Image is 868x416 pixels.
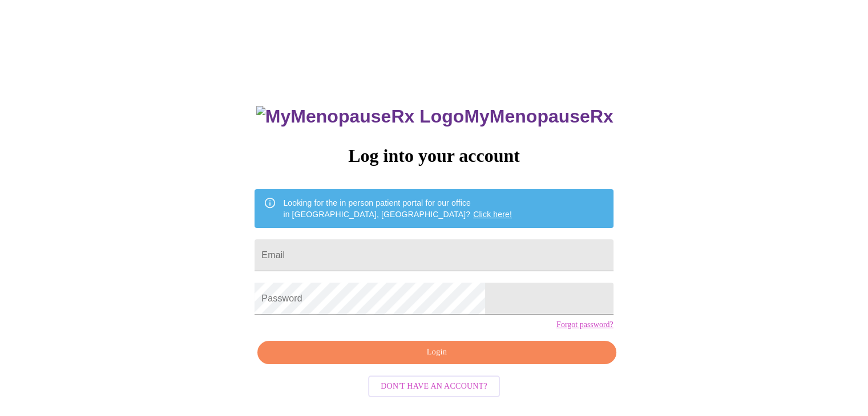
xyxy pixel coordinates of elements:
img: MyMenopauseRx Logo [256,106,464,127]
span: Don't have an account? [381,380,487,394]
a: Forgot password? [556,320,613,329]
span: Login [271,345,603,360]
a: Click here! [473,210,512,219]
h3: Log into your account [255,145,613,166]
button: Login [257,341,616,364]
button: Don't have an account? [368,376,500,398]
a: Don't have an account? [365,380,503,390]
div: Looking for the in person patient portal for our office in [GEOGRAPHIC_DATA], [GEOGRAPHIC_DATA]? [283,193,512,225]
h3: MyMenopauseRx [256,106,613,127]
